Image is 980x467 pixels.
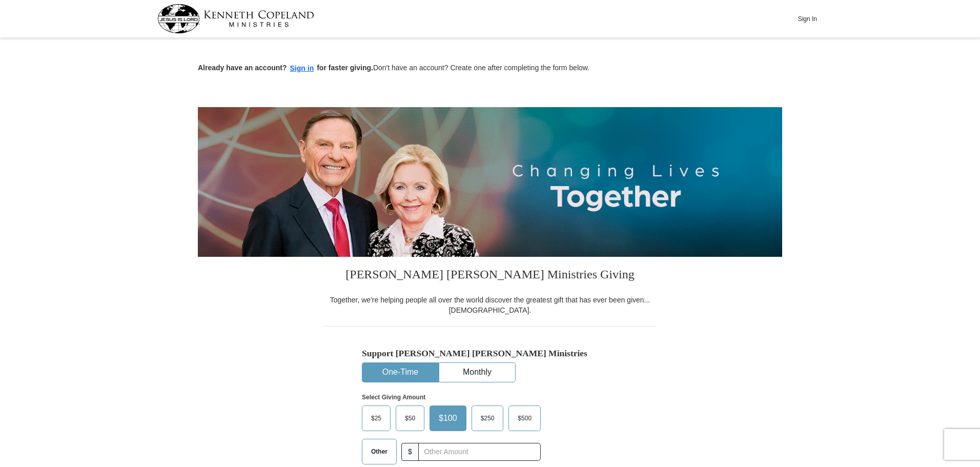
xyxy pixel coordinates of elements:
[157,4,314,33] img: kcm-header-logo.svg
[198,64,373,72] strong: Already have an account? for faster giving.
[287,63,317,74] button: Sign in
[198,63,782,74] p: Don't have an account? Create one after completing the form below.
[513,411,537,426] span: $500
[362,363,438,382] button: One-Time
[366,444,393,459] span: Other
[323,257,657,295] h3: [PERSON_NAME] [PERSON_NAME] Ministries Giving
[418,443,541,461] input: Other Amount
[792,11,823,27] button: Sign In
[362,348,618,359] h5: Support [PERSON_NAME] [PERSON_NAME] Ministries
[434,411,462,426] span: $100
[439,363,515,382] button: Monthly
[400,411,420,426] span: $50
[323,295,657,315] div: Together, we're helping people all over the world discover the greatest gift that has ever been g...
[476,411,500,426] span: $250
[401,443,419,461] span: $
[362,394,425,401] strong: Select Giving Amount
[366,411,386,426] span: $25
